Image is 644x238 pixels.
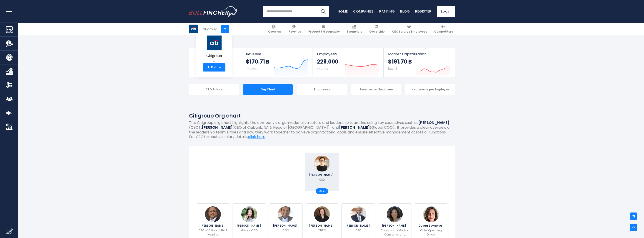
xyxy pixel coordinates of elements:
p: CFO [355,228,361,233]
p: CHRO [318,228,326,233]
small: C [206,59,222,63]
span: Duygu Buyrukçu [419,224,443,227]
img: Sunil Garg [205,206,221,222]
a: click here [248,134,265,139]
small: FY 2024 [317,67,328,71]
a: Product / Geography [306,23,342,35]
span: [PERSON_NAME] [273,224,299,227]
a: Home [338,9,348,14]
a: Login [437,6,455,17]
span: Market Capitalization [388,52,450,56]
a: Companies [353,9,374,14]
p: Chairman of Global Consumer and Retail Investment Banking [381,228,409,237]
div: CEO Salary [189,84,239,95]
h1: Citigroup Org chart [189,112,455,120]
div: Revenue per Employee [351,84,401,95]
span: Revenue [246,52,308,56]
a: CEO Salary / Employees [390,23,429,35]
p: COO [282,228,289,233]
img: Ownership [6,82,13,89]
img: C logo [189,25,198,33]
span: Employees [317,52,379,56]
div: Citigroup [202,26,217,32]
strong: + [207,65,210,69]
img: Bullfincher logo [189,6,238,17]
span: [PERSON_NAME] [309,174,335,176]
span: Overview [268,30,281,33]
span: Product / Geography [308,30,340,33]
img: Jane Fraser [314,156,330,171]
p: For CEO/executive salary details, . [189,135,455,139]
span: [PERSON_NAME] [237,224,262,227]
a: Market Capitalization $191.70 B [DATE] [384,48,454,77]
a: Ownership [367,23,387,35]
img: C logo [206,35,222,51]
a: + [221,25,229,33]
p: CEO [319,178,325,182]
div: Org Chart [243,84,293,95]
small: FY 2024 [246,67,257,71]
div: Net Income per Employee [405,84,455,95]
span: Revenue [289,30,301,33]
a: Revenue $170.71 B FY 2024 [241,48,312,77]
a: Financials [345,23,364,35]
a: Go to homepage [189,6,238,17]
b: [PERSON_NAME] [339,125,370,130]
b: [PERSON_NAME] [418,120,449,125]
span: [PERSON_NAME] [200,224,226,227]
a: Ranking [379,9,395,14]
span: [PERSON_NAME] [309,224,335,227]
p: Chief Operating Officer [417,228,445,237]
a: Revenue [287,23,303,35]
span: [PERSON_NAME] [382,224,407,227]
p: Global COO [241,228,257,233]
span: Ownership [369,30,385,33]
a: Employees 229,000 FY 2024 [312,48,383,77]
div: Employees [297,84,347,95]
span: Citigroup [206,54,222,58]
a: Citigroup C [206,35,222,64]
span: 26 [319,190,323,192]
a: Register [415,9,431,14]
img: Elinor L. Hoover [387,206,403,222]
strong: $191.70 B [388,58,412,65]
a: +Follow [203,63,225,72]
p: CEO of Citibank, NA & Head of [GEOGRAPHIC_DATA] [198,228,227,237]
span: [PERSON_NAME] [345,224,371,227]
b: [PERSON_NAME] [202,125,232,130]
a: Overview [266,23,283,35]
span: Financials [347,30,362,33]
img: Tamar Yanushevsky Naaman [241,206,257,222]
a: Competitors [432,23,455,35]
a: Jane Fraser [PERSON_NAME] CEO 26 [305,153,339,191]
img: Sara Wechter [314,206,330,222]
strong: $170.71 B [246,58,270,65]
a: Blog [400,9,410,14]
small: [DATE] [388,67,397,71]
p: This Citigroup org chart highlights the company’s organizational structure and leadership team, i... [189,120,455,135]
button: Search [317,6,329,17]
strong: 229,000 [317,58,338,65]
span: Competitors [434,30,453,33]
img: Mark Mason [350,206,366,222]
img: Anand Selvakesari [278,206,294,222]
img: Duygu Buyrukçu [423,206,439,222]
span: CEO Salary / Employees [392,30,427,33]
